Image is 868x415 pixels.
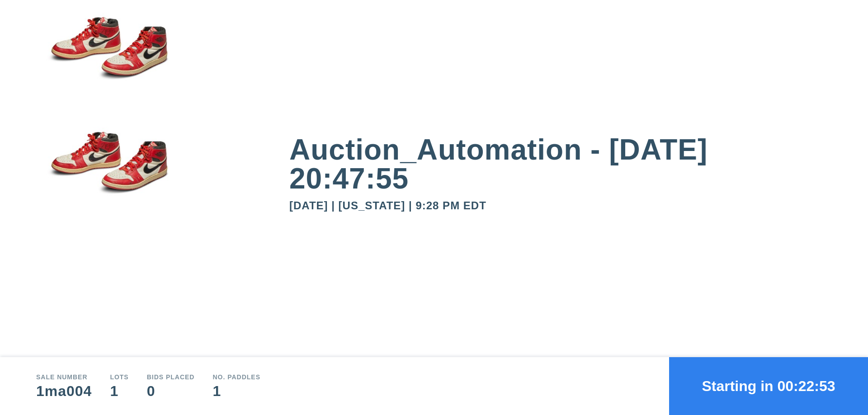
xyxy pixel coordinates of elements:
div: 1 [110,384,128,398]
div: 1 [212,384,260,398]
div: Auction_Automation - [DATE] 20:47:55 [289,135,832,193]
div: Bids Placed [147,374,195,380]
div: Sale number [36,374,92,380]
div: Lots [110,374,128,380]
div: 1ma004 [36,384,92,398]
div: [DATE] | [US_STATE] | 9:28 PM EDT [289,200,832,211]
div: No. Paddles [212,374,260,380]
div: 0 [147,384,195,398]
button: Starting in 00:22:53 [669,357,868,415]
